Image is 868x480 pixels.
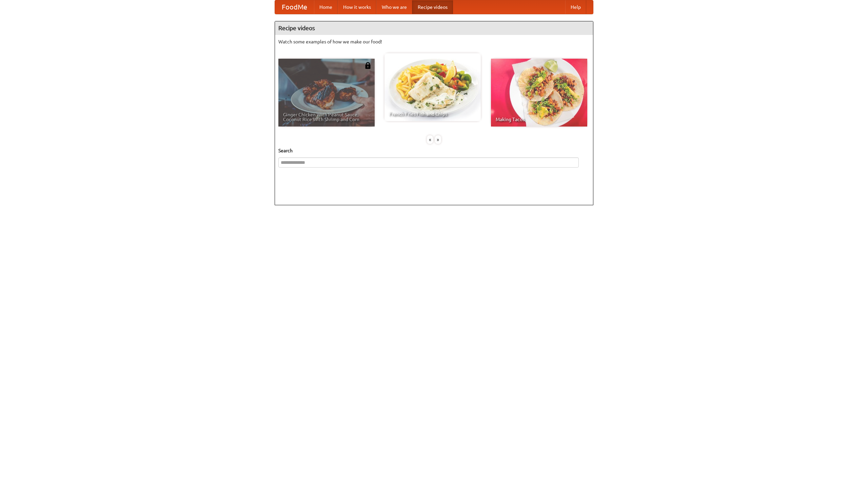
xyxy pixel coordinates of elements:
span: Making Tacos [496,117,583,122]
a: FoodMe [275,0,314,14]
a: Making Tacos [491,59,587,127]
a: French Fries Fish and Chips [384,53,481,121]
a: Recipe videos [412,0,453,14]
div: « [427,135,433,144]
a: How it works [338,0,376,14]
a: Home [314,0,338,14]
div: » [435,135,441,144]
img: 483408.png [364,62,371,69]
span: French Fries Fish and Chips [389,112,476,116]
a: Who we are [376,0,412,14]
h5: Search [278,147,590,154]
a: Help [565,0,586,14]
h4: Recipe videos [275,21,593,35]
p: Watch some examples of how we make our food! [278,38,590,45]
